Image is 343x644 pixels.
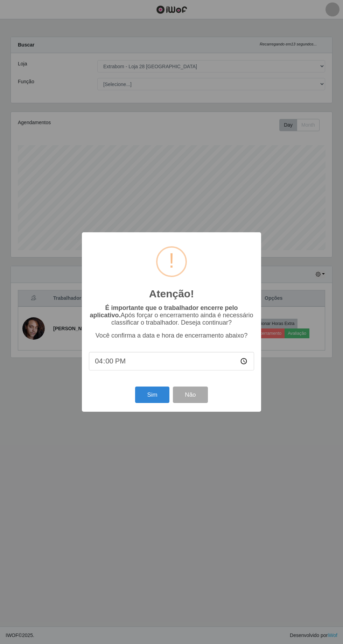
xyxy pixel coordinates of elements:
h2: Atenção! [149,288,194,300]
button: Sim [135,387,169,403]
button: Não [173,387,208,403]
p: Após forçar o encerramento ainda é necessário classificar o trabalhador. Deseja continuar? [89,304,254,326]
p: Você confirma a data e hora de encerramento abaixo? [89,332,254,339]
b: É importante que o trabalhador encerre pelo aplicativo. [90,304,238,319]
